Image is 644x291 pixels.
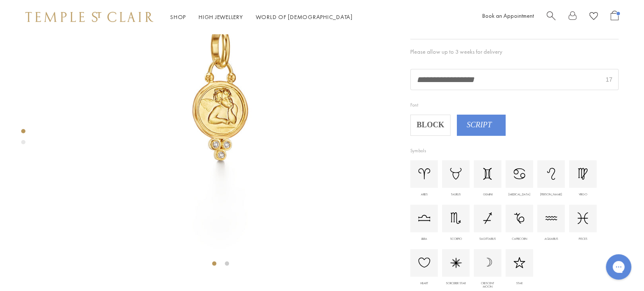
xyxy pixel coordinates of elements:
img: Temple St. Clair [25,12,153,22]
img: Scorpio [451,212,461,224]
a: High JewelleryHigh Jewellery [199,13,243,21]
a: Open Shopping Bag [611,11,619,24]
img: Aries [418,168,430,179]
div: AQUARIUS [539,237,563,241]
div: CAPRICORN [508,237,531,241]
div: STAR [508,282,531,285]
div: PISCES [571,237,594,241]
a: World of [DEMOGRAPHIC_DATA]World of [DEMOGRAPHIC_DATA] [256,13,353,21]
img: Capricorn [514,213,525,224]
div: Product gallery navigation [21,127,25,151]
div: SORCERER STAR [444,282,467,285]
img: Taurus [450,168,462,180]
div: [PERSON_NAME] [539,193,563,196]
img: Heart [418,258,430,268]
div: TAURUS [444,193,467,196]
img: Leo [547,168,555,180]
div: LIBRA [412,237,436,241]
img: Heart [450,258,462,268]
img: Gemini [483,168,492,180]
img: Virgo [578,168,588,180]
div: CRESCENT MOON [476,282,499,285]
iframe: Gorgias live chat messenger [602,251,636,283]
div: ARIES [412,193,436,196]
div: SAGITTARIUS [476,237,499,241]
div: HEART [412,282,436,285]
div: SCORPIO [444,237,467,241]
a: Book an Appointment [482,12,534,19]
p: Please allow up to 3 weeks for delivery [410,48,619,56]
img: Sagittarius [483,212,492,224]
img: Star [514,257,525,268]
span: BLOCK [412,119,450,132]
div: VIRGO [571,193,594,196]
span: 17 [605,74,612,84]
span: SCRIPT [458,119,500,132]
nav: Main navigation [170,12,353,22]
img: Libra [418,215,430,222]
img: Cancer [514,168,525,179]
div: GEMINI [476,193,499,196]
a: ShopShop [170,13,186,21]
h4: Symbols [410,148,523,155]
img: Pisces [578,212,588,224]
div: ☽ [474,249,501,277]
a: Search [547,11,556,24]
a: View Wishlist [589,11,598,24]
h4: Font [410,103,523,110]
img: Aquarius [545,216,557,221]
div: [MEDICAL_DATA] [508,193,531,196]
